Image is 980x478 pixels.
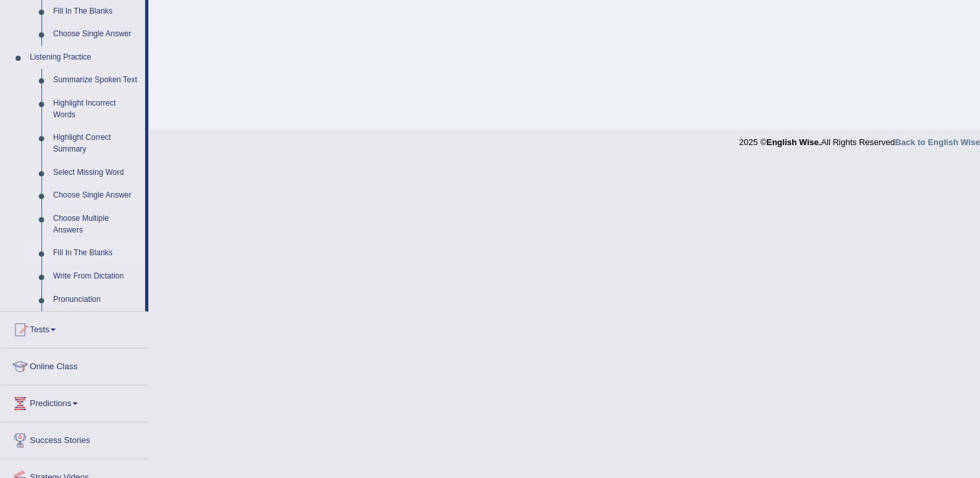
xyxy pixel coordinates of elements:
[739,130,980,148] div: 2025 © All Rights Reserved
[47,242,145,265] a: Fill In The Blanks
[47,69,145,92] a: Summarize Spoken Text
[24,46,145,69] a: Listening Practice
[1,385,148,418] a: Predictions
[47,126,145,161] a: Highlight Correct Summary
[47,92,145,126] a: Highlight Incorrect Words
[47,265,145,288] a: Write From Dictation
[1,312,148,344] a: Tests
[1,348,148,381] a: Online Class
[47,207,145,242] a: Choose Multiple Answers
[1,422,148,455] a: Success Stories
[895,137,980,147] a: Back to English Wise
[47,161,145,185] a: Select Missing Word
[766,137,821,147] strong: English Wise.
[47,184,145,207] a: Choose Single Answer
[47,23,145,46] a: Choose Single Answer
[47,288,145,312] a: Pronunciation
